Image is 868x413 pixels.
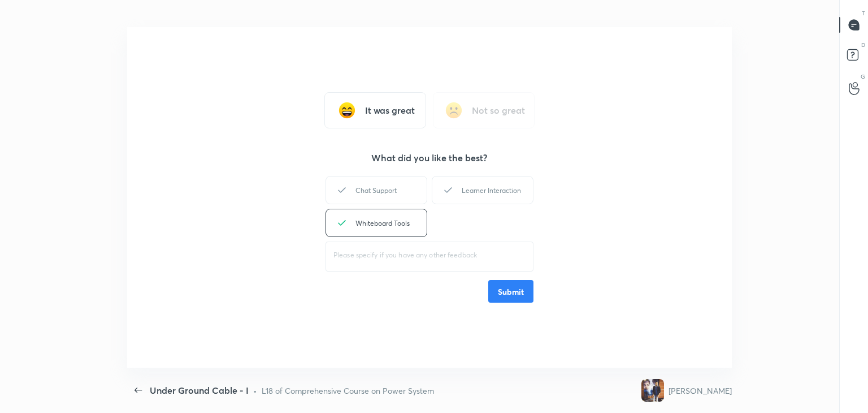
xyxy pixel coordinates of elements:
h3: What did you like the best? [371,151,487,165]
img: grinning_face_with_smiling_eyes_cmp.gif [336,99,358,122]
img: frowning_face_cmp.gif [442,99,465,122]
p: D [861,41,865,49]
img: fecdb386181f4cf2bff1f15027e2290c.jpg [641,379,664,402]
div: Learner Interaction [432,176,533,204]
button: Submit [488,280,533,303]
div: Chat Support [325,176,427,204]
p: T [862,9,865,18]
div: • [253,385,257,397]
div: [PERSON_NAME] [669,385,732,397]
div: Under Ground Cable - I [150,384,249,397]
h3: Not so great [472,104,525,117]
div: Whiteboard Tools [325,209,427,237]
h3: It was great [365,104,415,117]
p: G [861,72,865,81]
div: L18 of Comprehensive Course on Power System [262,385,434,397]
